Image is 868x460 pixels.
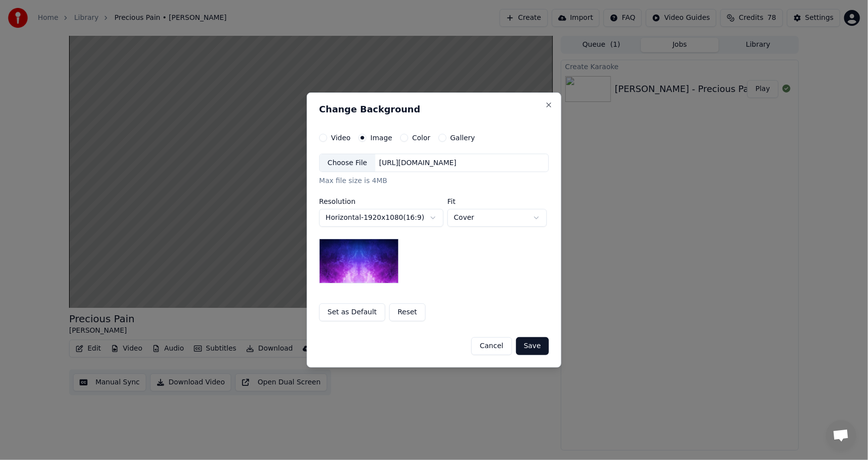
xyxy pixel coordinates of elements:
[319,303,385,321] button: Set as Default
[375,158,461,168] div: [URL][DOMAIN_NAME]
[471,337,512,355] button: Cancel
[319,198,443,205] label: Resolution
[331,134,350,141] label: Video
[319,177,549,186] div: Max file size is 4MB
[389,303,426,321] button: Reset
[447,198,547,205] label: Fit
[319,105,549,114] h2: Change Background
[370,134,392,141] label: Image
[320,154,375,172] div: Choose File
[516,337,549,355] button: Save
[412,134,431,141] label: Color
[450,134,475,141] label: Gallery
